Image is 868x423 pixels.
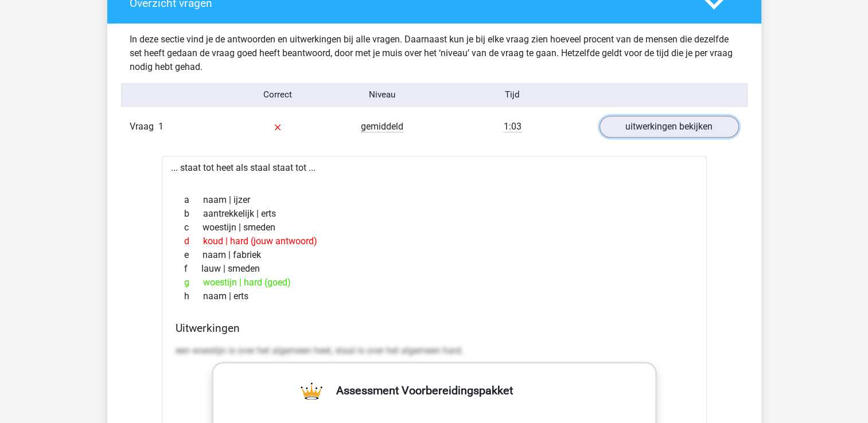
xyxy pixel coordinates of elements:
div: naam | ijzer [176,193,693,207]
div: woestijn | smeden [176,221,693,234]
div: In deze sectie vind je de antwoorden en uitwerkingen bij alle vragen. Daarnaast kun je bij elke v... [121,33,748,74]
p: een woestijn is over het algemeen heet, staal is over het algemeen hard. [176,344,693,358]
div: naam | erts [176,289,693,303]
span: a [184,193,203,207]
span: Vraag [130,120,158,134]
span: f [184,262,201,276]
span: b [184,207,203,221]
span: 1 [158,121,164,132]
div: koud | hard (jouw antwoord) [176,234,693,248]
div: Correct [225,88,330,101]
span: gemiddeld [361,121,403,132]
span: e [184,248,203,262]
span: h [184,289,203,303]
div: lauw | smeden [176,262,693,276]
span: d [184,234,203,248]
div: woestijn | hard (goed) [176,276,693,289]
span: g [184,276,203,289]
h4: Uitwerkingen [176,322,693,335]
span: 1:03 [504,121,521,132]
span: c [184,221,203,234]
div: Niveau [330,88,434,101]
a: uitwerkingen bekijken [600,116,739,138]
div: naam | fabriek [176,248,693,262]
div: aantrekkelijk | erts [176,207,693,221]
div: Tijd [434,88,590,101]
